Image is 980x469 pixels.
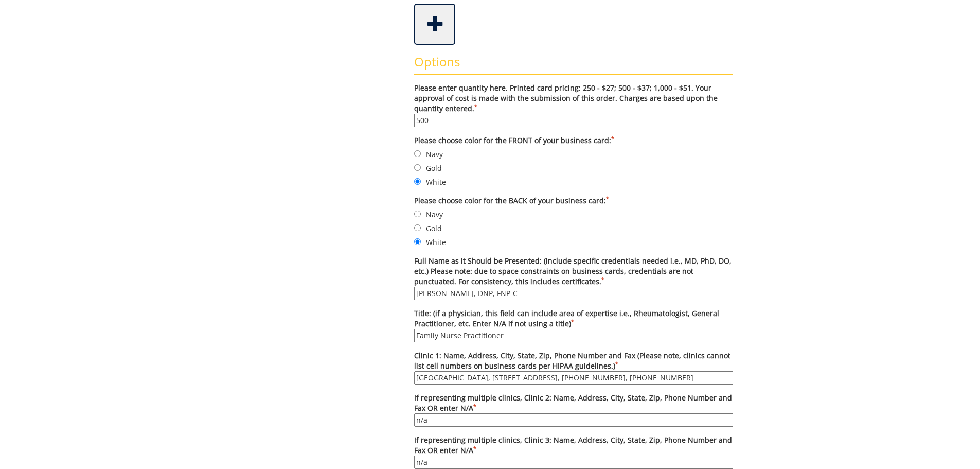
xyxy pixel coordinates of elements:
[414,222,733,234] label: Gold
[414,287,733,300] input: Full Name as it Should be Presented: (include specific credentials needed i.e., MD, PhD, DO, etc....
[414,196,733,206] label: Please choose color for the BACK of your business card:
[414,224,421,231] input: Gold
[414,371,733,385] input: Clinic 1: Name, Address, City, State, Zip, Phone Number and Fax (Please note, clinics cannot list...
[414,150,421,157] input: Navy
[414,178,421,185] input: White
[414,435,733,469] label: If representing multiple clinics, Clinic 3: Name, Address, City, State, Zip, Phone Number and Fax...
[414,114,733,127] input: Please enter quantity here. Printed card pricing: 250 - $27; 500 - $37; 1,000 - $51. Your approva...
[414,351,733,385] label: Clinic 1: Name, Address, City, State, Zip, Phone Number and Fax (Please note, clinics cannot list...
[414,329,733,342] input: Title: (if a physician, this field can include area of expertise i.e., Rheumatologist, General Pr...
[414,211,421,217] input: Navy
[414,162,733,173] label: Gold
[414,308,733,342] label: Title: (if a physician, this field can include area of expertise i.e., Rheumatologist, General Pr...
[414,55,733,75] h3: Options
[414,135,733,146] label: Please choose color for the FRONT of your business card:
[414,236,733,248] label: White
[414,456,733,469] input: If representing multiple clinics, Clinic 3: Name, Address, City, State, Zip, Phone Number and Fax...
[414,83,733,127] label: Please enter quantity here. Printed card pricing: 250 - $27; 500 - $37; 1,000 - $51. Your approva...
[414,176,733,187] label: White
[414,209,733,220] label: Navy
[414,238,421,245] input: White
[414,393,733,427] label: If representing multiple clinics, Clinic 2: Name, Address, City, State, Zip, Phone Number and Fax...
[414,148,733,160] label: Navy
[414,413,733,427] input: If representing multiple clinics, Clinic 2: Name, Address, City, State, Zip, Phone Number and Fax...
[414,164,421,171] input: Gold
[414,256,733,300] label: Full Name as it Should be Presented: (include specific credentials needed i.e., MD, PhD, DO, etc....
